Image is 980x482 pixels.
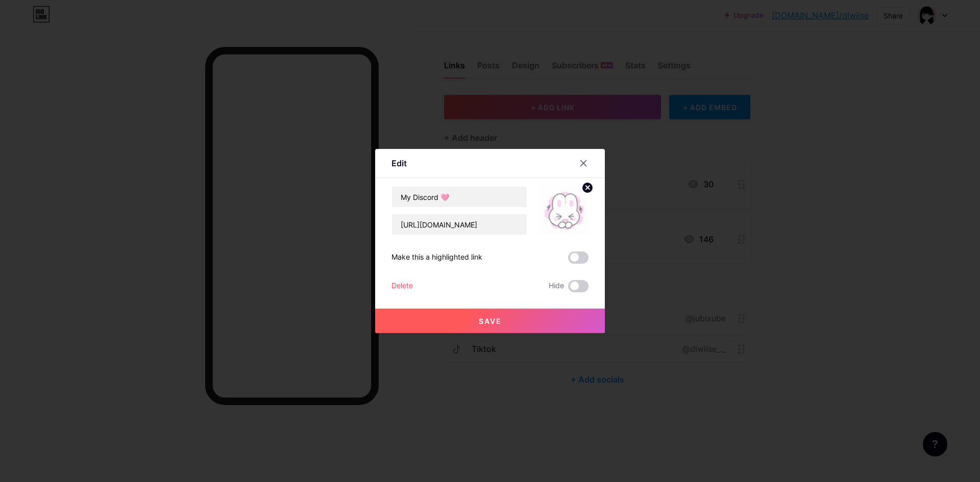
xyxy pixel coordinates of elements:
div: Make this a highlighted link [391,251,482,264]
input: URL [392,214,527,235]
img: link_thumbnail [540,186,589,235]
button: Save [375,309,605,333]
span: Save [479,317,502,325]
div: Edit [391,157,407,169]
span: Hide [549,280,564,292]
input: Title [392,187,527,207]
div: Delete [391,280,413,292]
